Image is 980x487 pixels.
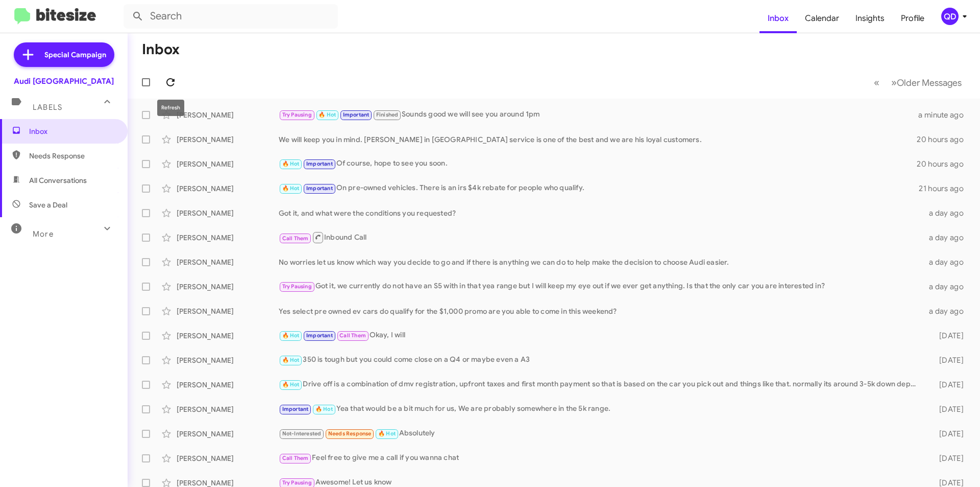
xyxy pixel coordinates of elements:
[282,357,300,363] span: 🔥 Hot
[29,200,67,210] span: Save a Deal
[177,233,279,243] div: [PERSON_NAME]
[14,76,114,86] div: Audi [GEOGRAPHIC_DATA]
[279,379,923,390] div: Drive off is a combination of dmv registration, upfront taxes and first month payment so that is ...
[279,428,923,439] div: Absolutely
[279,281,923,292] div: Got it, we currently do not have an S5 with in that yea range but I will keep my eye out if we ev...
[306,185,333,192] span: Important
[923,453,972,463] div: [DATE]
[157,100,184,116] div: Refresh
[923,429,972,439] div: [DATE]
[923,233,972,243] div: a day ago
[874,76,879,89] span: «
[282,111,312,118] span: Try Pausing
[177,404,279,414] div: [PERSON_NAME]
[923,208,972,218] div: a day ago
[282,479,312,486] span: Try Pausing
[797,4,847,33] a: Calendar
[868,72,968,93] nav: Page navigation example
[306,332,333,339] span: Important
[339,332,366,339] span: Call Them
[328,430,372,437] span: Needs Response
[847,4,893,33] a: Insights
[279,354,923,366] div: 350 is tough but you could come close on a Q4 or maybe even a A3
[177,282,279,292] div: [PERSON_NAME]
[279,109,918,121] div: Sounds good we will see you around 1pm
[891,76,897,89] span: »
[923,282,972,292] div: a day ago
[177,134,279,145] div: [PERSON_NAME]
[919,183,972,194] div: 21 hours ago
[279,452,923,464] div: Feel free to give me a call if you wanna chat
[177,380,279,390] div: [PERSON_NAME]
[318,111,336,118] span: 🔥 Hot
[885,72,968,93] button: Next
[282,160,300,167] span: 🔥 Hot
[897,77,962,88] span: Older Messages
[893,4,933,33] a: Profile
[177,306,279,316] div: [PERSON_NAME]
[282,332,300,339] span: 🔥 Hot
[29,151,116,161] span: Needs Response
[917,159,972,169] div: 20 hours ago
[29,175,87,185] span: All Conversations
[14,42,114,67] a: Special Campaign
[315,406,333,412] span: 🔥 Hot
[282,185,300,192] span: 🔥 Hot
[177,183,279,194] div: [PERSON_NAME]
[923,355,972,365] div: [DATE]
[142,41,180,58] h1: Inbox
[343,111,370,118] span: Important
[923,380,972,390] div: [DATE]
[33,103,62,112] span: Labels
[177,429,279,439] div: [PERSON_NAME]
[177,208,279,218] div: [PERSON_NAME]
[177,355,279,365] div: [PERSON_NAME]
[279,158,917,170] div: Of course, hope to see you soon.
[282,406,309,412] span: Important
[279,403,923,415] div: Yea that would be a bit much for us, We are probably somewhere in the 5k range.
[933,8,969,25] button: QD
[279,134,917,145] div: We will keep you in mind. [PERSON_NAME] in [GEOGRAPHIC_DATA] service is one of the best and we ar...
[282,455,309,461] span: Call Them
[282,430,322,437] span: Not-Interested
[279,330,923,341] div: Okay, I will
[279,306,923,316] div: Yes select pre owned ev cars do qualify for the $1,000 promo are you able to come in this weekend?
[923,257,972,267] div: a day ago
[177,331,279,341] div: [PERSON_NAME]
[279,182,919,194] div: On pre-owned vehicles. There is an irs $4k rebate for people who qualify.
[282,283,312,290] span: Try Pausing
[279,231,923,244] div: Inbound Call
[306,160,333,167] span: Important
[177,159,279,169] div: [PERSON_NAME]
[868,72,886,93] button: Previous
[124,4,338,29] input: Search
[917,134,972,145] div: 20 hours ago
[923,306,972,316] div: a day ago
[177,110,279,120] div: [PERSON_NAME]
[279,208,923,218] div: Got it, and what were the conditions you requested?
[941,8,959,25] div: QD
[918,110,972,120] div: a minute ago
[759,4,797,33] a: Inbox
[44,50,106,60] span: Special Campaign
[376,111,399,118] span: Finished
[282,381,300,388] span: 🔥 Hot
[177,257,279,267] div: [PERSON_NAME]
[923,404,972,414] div: [DATE]
[33,229,54,239] span: More
[279,257,923,267] div: No worries let us know which way you decide to go and if there is anything we can do to help make...
[177,453,279,463] div: [PERSON_NAME]
[282,235,309,242] span: Call Them
[923,331,972,341] div: [DATE]
[378,430,396,437] span: 🔥 Hot
[29,126,116,136] span: Inbox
